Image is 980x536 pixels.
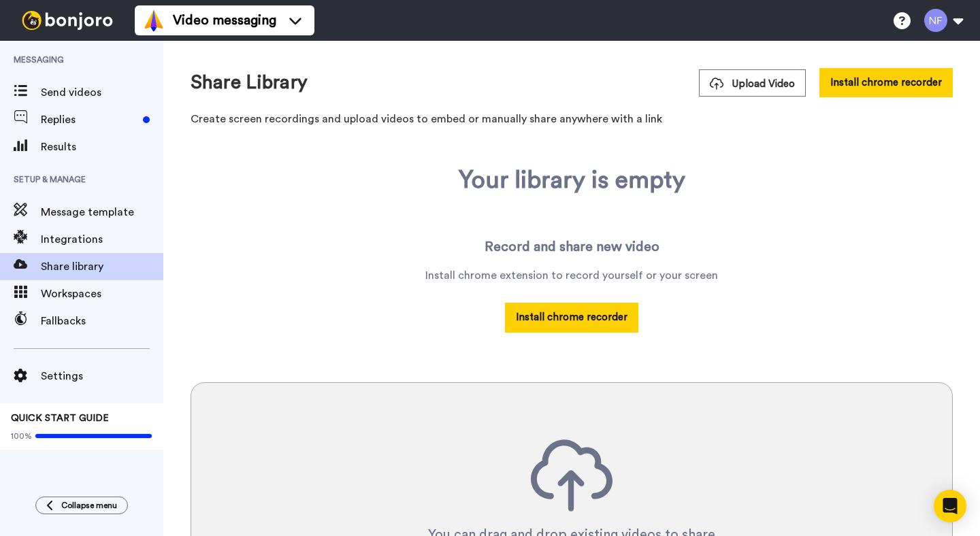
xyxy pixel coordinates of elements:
[485,237,659,256] div: Record and share new video
[41,204,163,220] span: Message template
[41,368,163,384] span: Settings
[819,68,953,97] button: Install chrome recorder
[425,267,718,284] div: Install chrome extension to record yourself or your screen
[41,286,163,302] span: Workspaces
[934,490,966,522] div: Open Intercom Messenger
[459,167,685,194] div: Your library is empty
[41,258,163,275] span: Share library
[699,69,806,97] button: Upload Video
[41,139,163,155] span: Results
[41,231,163,248] span: Integrations
[16,11,118,30] img: bj-logo-header-white.svg
[41,84,163,101] span: Send videos
[41,313,163,329] span: Fallbacks
[41,112,137,128] span: Replies
[11,431,32,441] span: 100%
[191,111,953,127] p: Create screen recordings and upload videos to embed or manually share anywhere with a link
[11,414,109,423] span: QUICK START GUIDE
[173,11,276,30] span: Video messaging
[505,303,638,332] button: Install chrome recorder
[61,500,117,511] span: Collapse menu
[710,77,795,91] span: Upload Video
[35,497,128,514] button: Collapse menu
[143,10,165,31] img: vm-color.svg
[191,72,308,93] h1: Share Library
